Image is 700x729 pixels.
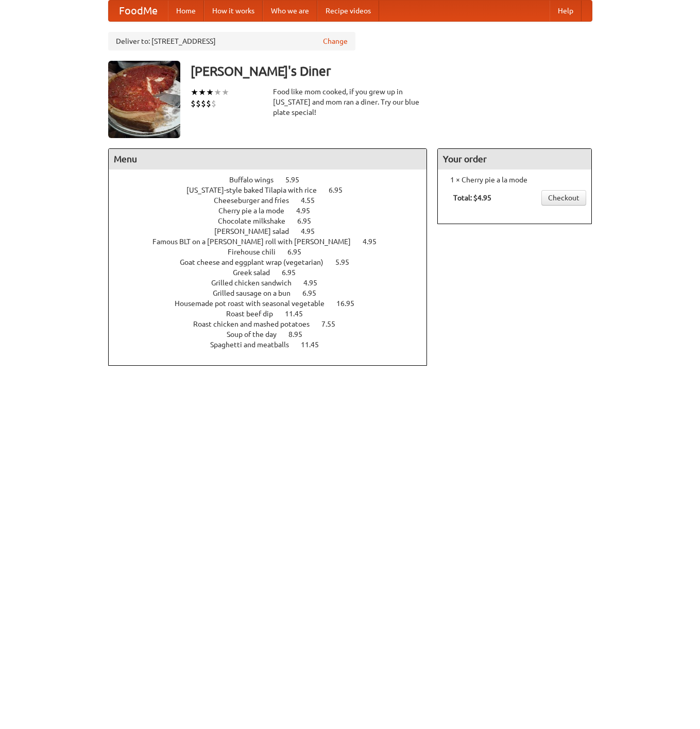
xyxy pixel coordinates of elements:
[453,194,491,202] b: Total: $4.95
[201,98,206,109] li: $
[335,258,360,266] span: 5.95
[210,341,299,349] span: Spaghetti and meatballs
[221,87,229,98] li: ★
[218,207,329,215] a: Cherry pie a la mode 4.95
[227,330,321,338] a: Soup of the day 8.95
[210,341,338,349] a: Spaghetti and meatballs 11.45
[109,149,427,169] h4: Menu
[193,320,354,328] a: Roast chicken and mashed potatoes 7.55
[438,149,591,169] h4: Your order
[191,61,592,81] h3: [PERSON_NAME]'s Diner
[233,268,280,277] span: Greek salad
[218,217,330,225] a: Chocolate milkshake 6.95
[213,289,335,297] a: Grilled sausage on a bun 6.95
[108,32,355,50] div: Deliver to: [STREET_ADDRESS]
[213,289,301,297] span: Grilled sausage on a bun
[196,98,201,109] li: $
[204,1,263,21] a: How it works
[301,341,329,349] span: 11.45
[443,175,586,185] li: 1 × Cherry pie a la mode
[282,268,306,277] span: 6.95
[273,87,428,117] div: Food like mom cooked, if you grew up in [US_STATE] and mom ran a diner. Try our blue plate special!
[336,299,365,308] span: 16.95
[233,268,315,277] a: Greek salad 6.95
[229,176,284,184] span: Buffalo wings
[152,238,361,246] span: Famous BLT on a [PERSON_NAME] roll with [PERSON_NAME]
[323,36,348,46] a: Change
[263,1,317,21] a: Who we are
[302,289,327,297] span: 6.95
[206,87,214,98] li: ★
[218,217,296,225] span: Chocolate milkshake
[186,186,362,194] a: [US_STATE]-style baked Tilapia with rice 6.95
[211,279,336,287] a: Grilled chicken sandwich 4.95
[228,248,286,256] span: Firehouse chili
[191,87,198,98] li: ★
[206,98,211,109] li: $
[285,310,313,318] span: 11.45
[191,98,196,109] li: $
[214,196,334,205] a: Cheeseburger and fries 4.55
[214,196,299,205] span: Cheeseburger and fries
[301,196,325,205] span: 4.55
[228,248,320,256] a: Firehouse chili 6.95
[317,1,379,21] a: Recipe videos
[296,207,320,215] span: 4.95
[198,87,206,98] li: ★
[229,176,318,184] a: Buffalo wings 5.95
[214,227,299,235] span: [PERSON_NAME] salad
[363,238,387,246] span: 4.95
[303,279,328,287] span: 4.95
[180,258,368,266] a: Goat cheese and eggplant wrap (vegetarian) 5.95
[186,186,327,194] span: [US_STATE]-style baked Tilapia with rice
[214,87,221,98] li: ★
[180,258,334,266] span: Goat cheese and eggplant wrap (vegetarian)
[211,279,302,287] span: Grilled chicken sandwich
[226,310,322,318] a: Roast beef dip 11.45
[214,227,334,235] a: [PERSON_NAME] salad 4.95
[329,186,353,194] span: 6.95
[550,1,582,21] a: Help
[321,320,346,328] span: 7.55
[288,330,313,338] span: 8.95
[211,98,216,109] li: $
[193,320,320,328] span: Roast chicken and mashed potatoes
[175,299,373,308] a: Housemade pot roast with seasonal vegetable 16.95
[226,310,283,318] span: Roast beef dip
[108,61,180,138] img: angular.jpg
[541,190,586,206] a: Checkout
[175,299,335,308] span: Housemade pot roast with seasonal vegetable
[109,1,168,21] a: FoodMe
[297,217,321,225] span: 6.95
[168,1,204,21] a: Home
[218,207,295,215] span: Cherry pie a la mode
[287,248,312,256] span: 6.95
[152,238,396,246] a: Famous BLT on a [PERSON_NAME] roll with [PERSON_NAME] 4.95
[227,330,287,338] span: Soup of the day
[301,227,325,235] span: 4.95
[285,176,310,184] span: 5.95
